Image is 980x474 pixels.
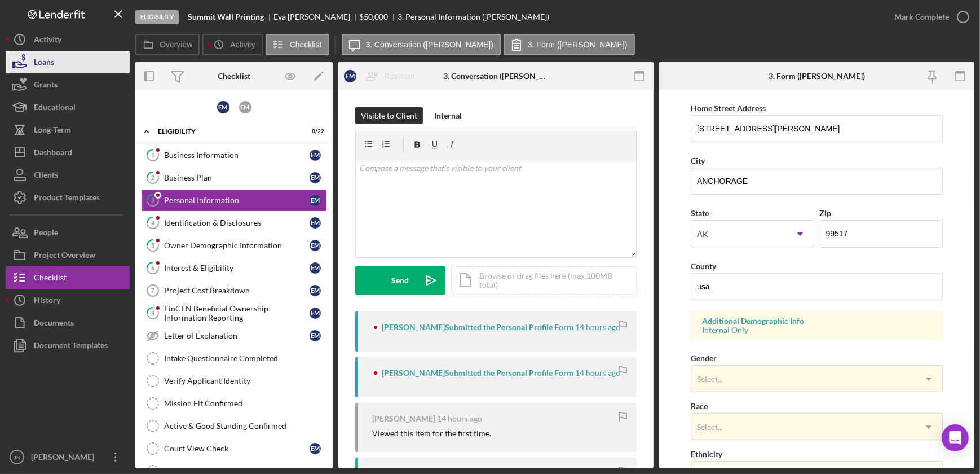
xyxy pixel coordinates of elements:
[894,6,949,28] div: Mark Complete
[6,289,130,311] a: History
[942,424,969,451] div: Open Intercom Messenger
[34,28,61,54] div: Activity
[188,12,264,21] b: Summit Wall Printing
[697,423,723,432] div: Select...
[239,101,251,113] div: E M
[151,287,154,294] tspan: 7
[160,40,192,49] label: Overview
[691,156,705,165] label: City
[141,212,327,234] a: 4Identification & DisclosuresEM
[338,65,426,87] button: EMReassign
[164,399,326,408] div: Mission Fit Confirmed
[202,34,262,55] button: Activity
[141,302,327,324] a: 8FinCEN Beneficial Ownership Information ReportingEM
[230,40,255,49] label: Activity
[164,173,310,182] div: Business Plan
[151,309,154,317] tspan: 8
[141,257,327,279] a: 6Interest & EligibilityEM
[34,118,71,144] div: Long-Term
[382,323,573,332] div: [PERSON_NAME] Submitted the Personal Profile Form
[141,324,327,347] a: Letter of ExplanationEM
[164,304,310,322] div: FinCEN Beneficial Ownership Information Reporting
[34,96,76,121] div: Educational
[164,331,310,340] div: Letter of Explanation
[135,10,179,24] div: Eligibility
[164,241,310,250] div: Owner Demographic Information
[6,96,130,118] button: Educational
[6,28,130,51] a: Activity
[434,107,462,124] div: Internal
[372,414,435,423] div: [PERSON_NAME]
[164,422,326,431] div: Active & Good Standing Confirmed
[6,221,130,244] button: People
[34,244,95,269] div: Project Overview
[34,221,58,247] div: People
[34,186,100,212] div: Product Templates
[34,266,67,292] div: Checklist
[691,103,766,113] label: Home Street Address
[34,334,108,359] div: Document Templates
[34,51,54,76] div: Loans
[151,264,155,271] tspan: 6
[382,368,573,378] div: [PERSON_NAME] Submitted the Personal Profile Form
[310,308,321,319] div: E M
[385,65,415,87] div: Reassign
[6,311,130,334] button: Documents
[304,128,324,135] div: 0 / 22
[6,334,130,357] a: Document Templates
[273,12,360,21] div: Eva [PERSON_NAME]
[141,279,327,302] a: 7Project Cost BreakdownEM
[310,172,321,183] div: E M
[6,186,130,209] a: Product Templates
[310,285,321,296] div: E M
[141,166,327,189] a: 2Business PlanEM
[310,150,321,161] div: E M
[575,368,620,378] time: 2025-09-24 00:39
[164,444,310,453] div: Court View Check
[310,262,321,274] div: E M
[372,429,491,438] div: Viewed this item for the first time.
[6,141,130,164] button: Dashboard
[504,34,635,55] button: 3. Form ([PERSON_NAME])
[6,118,130,141] button: Long-Term
[310,217,321,229] div: E M
[141,392,327,415] a: Mission Fit Confirmed
[151,196,154,204] tspan: 3
[164,354,326,363] div: Intake Questionnaire Completed
[164,376,326,385] div: Verify Applicant Identity
[366,40,493,49] label: 3. Conversation ([PERSON_NAME])
[34,164,58,189] div: Clients
[575,323,620,332] time: 2025-09-24 00:41
[6,446,130,468] button: JN[PERSON_NAME]
[141,189,327,212] a: 3Personal InformationEM
[6,266,130,289] button: Checklist
[6,244,130,266] button: Project Overview
[392,266,409,295] div: Send
[141,347,327,370] a: Intake Questionnaire Completed
[702,326,932,335] div: Internal Only
[528,40,628,49] label: 3. Form ([PERSON_NAME])
[6,51,130,73] button: Loans
[290,40,322,49] label: Checklist
[217,101,229,113] div: E M
[702,317,932,326] div: Additional Demographic Info
[429,107,467,124] button: Internal
[437,414,482,423] time: 2025-09-24 00:38
[141,144,327,166] a: 1Business InformationEM
[820,208,832,218] label: Zip
[34,289,60,314] div: History
[34,311,74,337] div: Documents
[151,174,154,181] tspan: 2
[6,73,130,96] button: Grants
[6,164,130,186] button: Clients
[310,195,321,206] div: E M
[164,264,310,273] div: Interest & Eligibility
[310,240,321,251] div: E M
[151,219,155,226] tspan: 4
[310,330,321,341] div: E M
